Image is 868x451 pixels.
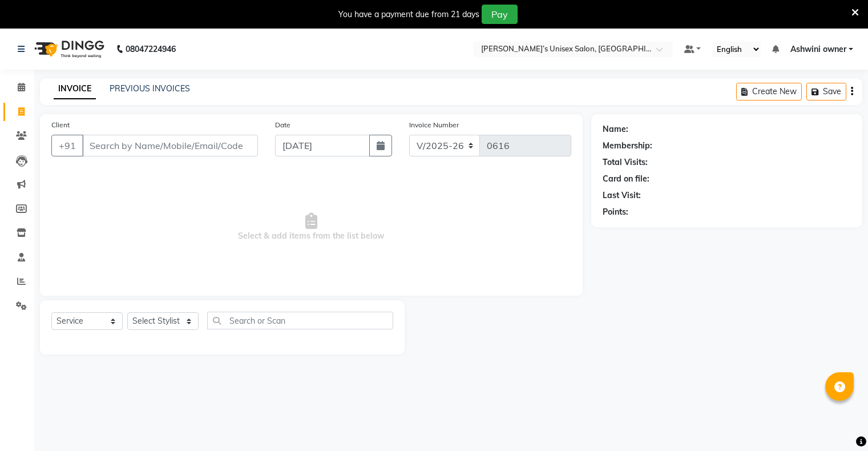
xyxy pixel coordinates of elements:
div: Card on file: [603,173,649,185]
button: Pay [482,5,518,24]
input: Search or Scan [207,312,393,329]
span: Select & add items from the list below [51,170,571,284]
div: Total Visits: [603,156,648,168]
button: +91 [51,135,83,156]
div: Membership: [603,140,652,152]
img: logo [29,33,107,65]
button: Create New [736,83,802,100]
button: Save [806,83,846,100]
input: Search by Name/Mobile/Email/Code [82,135,258,156]
label: Client [51,120,70,130]
iframe: chat widget [820,405,857,440]
div: Name: [603,123,628,135]
div: Points: [603,206,628,218]
span: Ashwini owner [790,43,846,55]
a: PREVIOUS INVOICES [110,83,190,94]
label: Date [275,120,290,130]
div: You have a payment due from 21 days [338,9,479,21]
label: Invoice Number [409,120,459,130]
b: 08047224946 [126,33,176,65]
a: INVOICE [54,79,96,99]
div: Last Visit: [603,190,641,202]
